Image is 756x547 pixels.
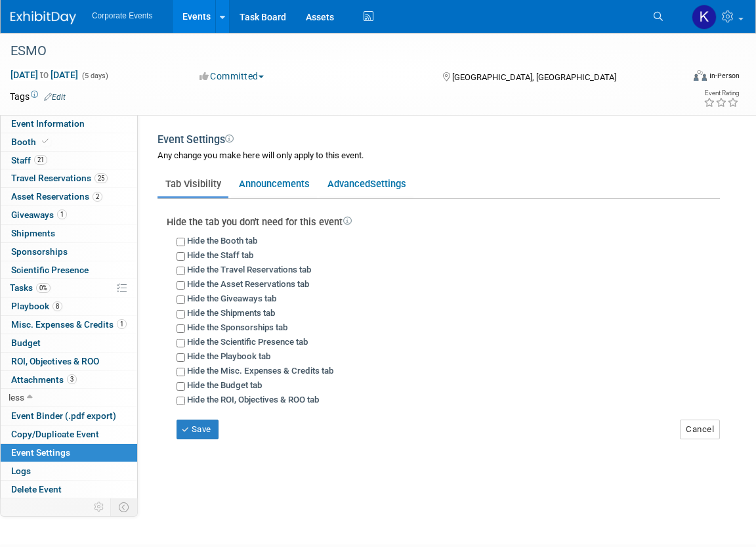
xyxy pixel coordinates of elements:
[88,498,111,515] td: Personalize Event Tab Strip
[177,420,219,439] button: Save
[11,374,77,385] span: Attachments
[94,173,108,183] span: 25
[34,155,47,165] span: 21
[11,447,70,458] span: Event Settings
[11,228,55,238] span: Shipments
[36,283,51,293] span: 0%
[52,301,62,311] span: 8
[93,192,102,202] span: 2
[38,70,51,80] span: to
[11,338,41,348] span: Budget
[1,462,137,480] a: Logs
[1,426,137,443] a: Copy/Duplicate Event
[187,294,276,303] label: Hide the Giveaways tab
[709,71,740,81] div: In-Person
[67,374,77,384] span: 3
[11,137,51,147] span: Booth
[187,250,253,260] label: Hide the Staff tab
[1,371,137,389] a: Attachments3
[231,171,317,196] a: Announcements
[10,90,66,103] td: Tags
[44,93,66,102] a: Edit
[11,410,116,421] span: Event Binder (.pdf export)
[111,498,138,515] td: Toggle Event Tabs
[11,319,127,330] span: Misc. Expenses & Credits
[1,206,137,224] a: Giveaways1
[9,392,24,403] span: less
[81,72,108,80] span: (5 days)
[11,484,62,494] span: Delete Event
[1,407,137,425] a: Event Binder (.pdf export)
[1,444,137,462] a: Event Settings
[11,246,68,257] span: Sponsorships
[11,118,85,129] span: Event Information
[1,481,137,498] a: Delete Event
[42,138,49,145] i: Booth reservation complete
[1,188,137,206] a: Asset Reservations2
[157,150,720,175] div: Any change you make here will only apply to this event.
[11,356,99,366] span: ROI, Objectives & ROO
[11,191,102,202] span: Asset Reservations
[1,279,137,297] a: Tasks0%
[11,209,67,220] span: Giveaways
[692,5,717,30] img: Kelly Marcom
[1,133,137,151] a: Booth
[1,225,137,242] a: Shipments
[1,261,137,279] a: Scientific Presence
[187,337,308,347] label: Hide the Scientific Presence tab
[1,115,137,133] a: Event Information
[157,171,228,196] a: Tab Visibility
[320,171,413,196] a: AdvancedSettings
[157,133,720,150] div: Event Settings
[10,11,76,24] img: ExhibitDay
[370,178,406,190] span: Settings
[10,69,79,81] span: [DATE] [DATE]
[187,395,319,405] label: Hide the ROI, Objectives & ROO tab
[680,420,720,439] button: Cancel
[11,429,99,439] span: Copy/Duplicate Event
[10,282,51,293] span: Tasks
[452,72,616,82] span: [GEOGRAPHIC_DATA], [GEOGRAPHIC_DATA]
[187,322,287,332] label: Hide the Sponsorships tab
[1,389,137,406] a: less
[1,353,137,370] a: ROI, Objectives & ROO
[6,39,668,63] div: ESMO
[187,279,309,289] label: Hide the Asset Reservations tab
[11,173,108,183] span: Travel Reservations
[626,68,740,88] div: Event Format
[1,169,137,187] a: Travel Reservations25
[1,334,137,352] a: Budget
[187,380,262,390] label: Hide the Budget tab
[1,297,137,315] a: Playbook8
[187,236,257,246] label: Hide the Booth tab
[694,70,707,81] img: Format-Inperson.png
[703,90,739,97] div: Event Rating
[1,243,137,261] a: Sponsorships
[11,265,89,275] span: Scientific Presence
[195,70,269,83] button: Committed
[11,301,62,311] span: Playbook
[187,308,275,318] label: Hide the Shipments tab
[11,466,31,476] span: Logs
[187,351,270,361] label: Hide the Playbook tab
[11,155,47,165] span: Staff
[187,265,311,274] label: Hide the Travel Reservations tab
[1,316,137,334] a: Misc. Expenses & Credits1
[57,209,67,219] span: 1
[167,215,720,229] div: Hide the tab you don't need for this event
[1,152,137,169] a: Staff21
[92,11,153,20] span: Corporate Events
[187,366,333,376] label: Hide the Misc. Expenses & Credits tab
[117,319,127,329] span: 1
